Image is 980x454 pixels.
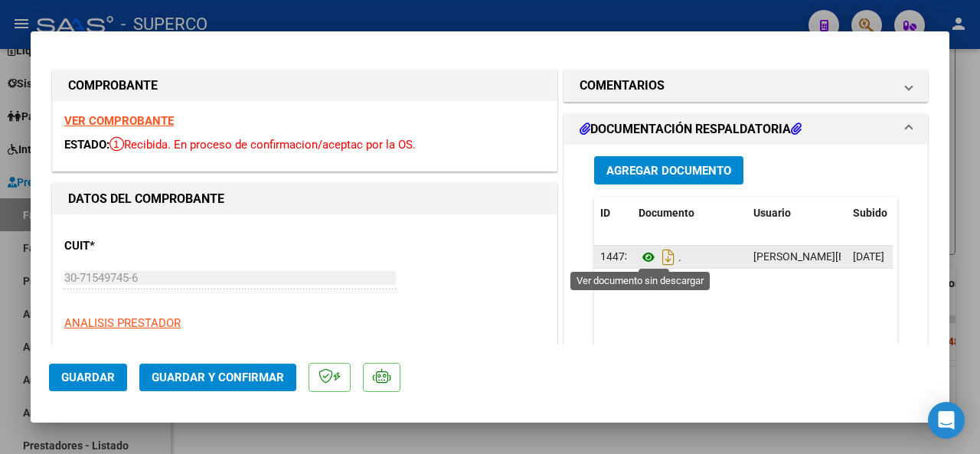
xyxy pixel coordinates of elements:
span: ANALISIS PRESTADOR [64,316,181,330]
span: Recibida. En proceso de confirmacion/aceptac por la OS. [109,138,416,152]
h1: COMENTARIOS [580,77,665,95]
mat-expansion-panel-header: COMENTARIOS [564,70,927,101]
span: Guardar [61,371,115,384]
a: VER COMPROBANTE [64,114,174,128]
h1: DOCUMENTACIÓN RESPALDATORIA [580,120,802,139]
span: . [639,251,681,263]
button: Agregar Documento [594,156,743,185]
span: Agregar Documento [606,164,731,178]
button: Guardar y Confirmar [139,364,296,391]
span: Subido [853,207,887,219]
datatable-header-cell: ID [594,197,632,230]
span: Documento [639,207,694,219]
p: FACTURACION Y COBRANZA DE LOS EFECTORES PUBLICOS S.E. [64,344,545,361]
span: Guardar y Confirmar [152,371,284,384]
p: CUIT [64,237,208,255]
span: ID [600,207,610,219]
span: Usuario [753,207,791,219]
i: Descargar documento [658,245,678,269]
span: 14473 [600,250,631,263]
datatable-header-cell: Usuario [747,197,847,230]
datatable-header-cell: Documento [632,197,747,230]
div: Open Intercom Messenger [928,402,965,439]
strong: COMPROBANTE [68,78,158,93]
button: Guardar [49,364,127,391]
mat-expansion-panel-header: DOCUMENTACIÓN RESPALDATORIA [564,114,927,145]
span: [DATE] [853,250,884,263]
span: ESTADO: [64,138,109,152]
datatable-header-cell: Subido [847,197,923,230]
strong: DATOS DEL COMPROBANTE [68,191,224,206]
